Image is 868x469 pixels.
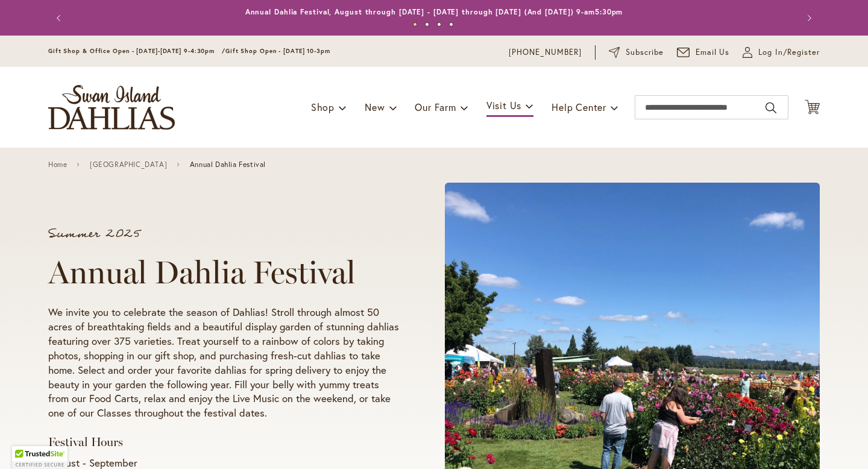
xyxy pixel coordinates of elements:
[190,160,266,169] span: Annual Dahlia Festival
[509,46,582,58] a: [PHONE_NUMBER]
[413,22,417,27] button: 1 of 4
[677,46,730,58] a: Email Us
[796,6,820,30] button: Next
[415,101,456,113] span: Our Farm
[626,46,664,58] span: Subscribe
[758,46,820,58] span: Log In/Register
[225,47,330,55] span: Gift Shop Open - [DATE] 10-3pm
[609,46,664,58] a: Subscribe
[90,160,167,169] a: [GEOGRAPHIC_DATA]
[696,46,730,58] span: Email Us
[245,7,623,16] a: Annual Dahlia Festival, August through [DATE] - [DATE] through [DATE] (And [DATE]) 9-am5:30pm
[552,101,606,113] span: Help Center
[437,22,441,27] button: 3 of 4
[311,101,335,113] span: Shop
[48,85,175,130] a: store logo
[48,6,72,30] button: Previous
[743,46,820,58] a: Log In/Register
[48,160,67,169] a: Home
[365,101,385,113] span: New
[48,47,225,55] span: Gift Shop & Office Open - [DATE]-[DATE] 9-4:30pm /
[48,254,399,291] h1: Annual Dahlia Festival
[48,228,399,240] p: Summer 2025
[425,22,429,27] button: 2 of 4
[486,99,521,112] span: Visit Us
[12,446,68,469] div: TrustedSite Certified
[48,305,399,421] p: We invite you to celebrate the season of Dahlias! Stroll through almost 50 acres of breathtaking ...
[48,435,399,450] h3: Festival Hours
[449,22,453,27] button: 4 of 4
